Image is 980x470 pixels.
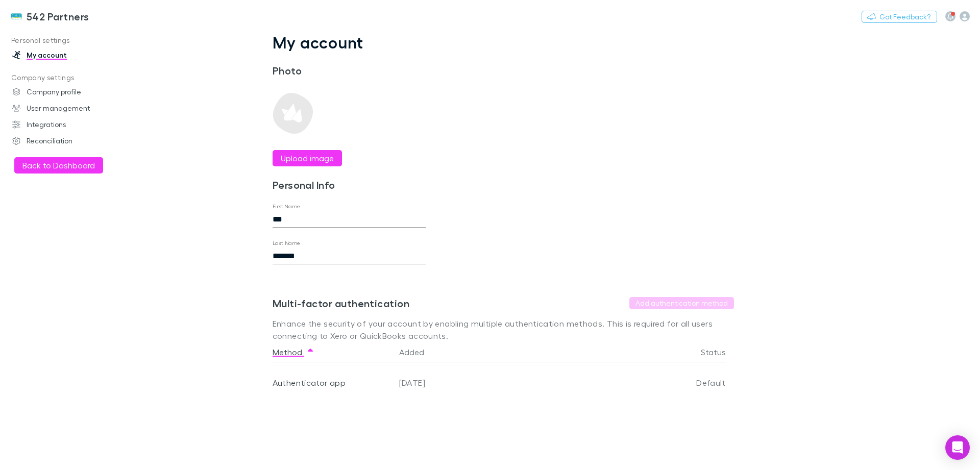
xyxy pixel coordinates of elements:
a: Company profile [2,84,138,100]
h1: My account [273,33,734,52]
button: Added [399,342,436,362]
a: Reconciliation [2,133,138,149]
h3: Multi-factor authentication [273,297,409,309]
h3: Personal Info [273,179,426,191]
button: Back to Dashboard [14,157,103,174]
a: My account [2,47,138,63]
h3: Photo [273,64,426,77]
a: Integrations [2,116,138,133]
button: Upload image [273,150,342,166]
label: Last Name [273,239,301,247]
div: Authenticator app [273,362,391,403]
p: Personal settings [2,34,138,47]
label: First Name [273,203,301,210]
div: Open Intercom Messenger [945,435,970,460]
button: Got Feedback? [862,11,937,23]
button: Status [701,342,738,362]
label: Upload image [281,152,334,164]
h3: 542 Partners [27,10,89,22]
p: Enhance the security of your account by enabling multiple authentication methods. This is require... [273,317,734,342]
img: Preview [273,93,313,134]
a: User management [2,100,138,116]
button: Add authentication method [629,297,734,309]
button: Method [273,342,314,362]
a: 542 Partners [4,4,95,29]
div: Default [634,362,726,403]
div: [DATE] [395,362,634,403]
p: Company settings [2,71,138,84]
img: 542 Partners's Logo [10,10,22,22]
